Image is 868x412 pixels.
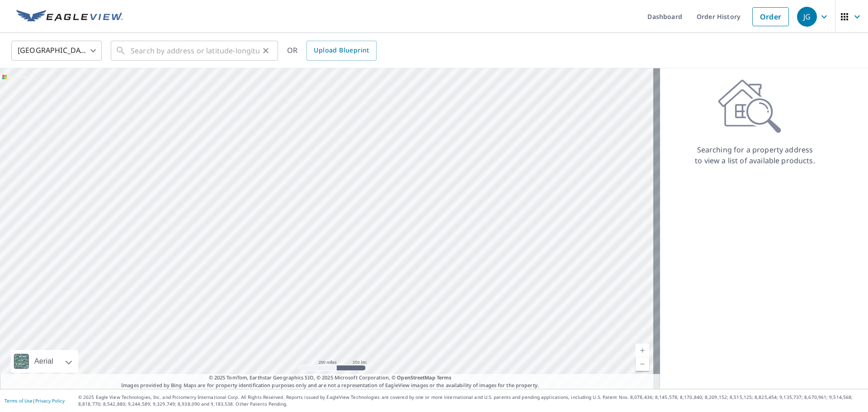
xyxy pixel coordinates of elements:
[11,38,102,63] div: [GEOGRAPHIC_DATA]
[11,350,78,373] div: Aerial
[32,350,56,373] div: Aerial
[636,357,649,371] a: Current Level 5, Zoom Out
[636,344,649,357] a: Current Level 5, Zoom In
[307,41,376,61] a: Upload Blueprint
[314,45,369,56] span: Upload Blueprint
[797,7,817,27] div: JG
[78,394,863,407] p: © 2025 Eagle View Technologies, Inc. and Pictometry International Corp. All Rights Reserved. Repo...
[5,398,33,404] a: Terms of Use
[131,38,259,63] input: Search by address or latitude-longitude
[752,7,789,26] a: Order
[437,374,452,381] a: Terms
[259,44,272,57] button: Clear
[209,374,452,382] span: © 2025 TomTom, Earthstar Geographics SIO, © 2025 Microsoft Corporation, ©
[35,398,65,404] a: Privacy Policy
[397,374,435,381] a: OpenStreetMap
[694,144,816,166] p: Searching for a property address to view a list of available products.
[287,41,377,61] div: OR
[16,10,123,24] img: EV Logo
[5,398,65,403] p: |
